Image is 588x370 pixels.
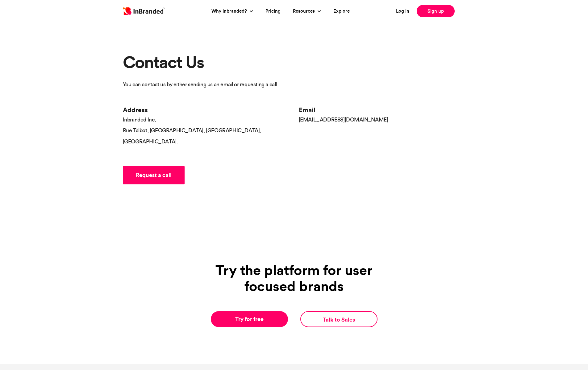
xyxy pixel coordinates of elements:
a: Explore [333,8,350,15]
a: Pricing [265,8,281,15]
a: Why Inbranded? [211,8,248,15]
h1: Try the platform for user focused brands [198,262,390,294]
a: Request a call [123,166,185,184]
p: [EMAIL_ADDRESS][DOMAIN_NAME] [299,114,465,125]
h5: Email [299,106,465,114]
a: Sign up [417,5,455,17]
a: Try for free [211,311,288,327]
p: You can contact us by either sending us an email or requesting a call [123,79,465,90]
a: Talk to Sales [300,311,377,327]
h1: Contact Us [123,52,465,72]
a: Resources [293,8,316,15]
p: Inbranded Inc, Rue Talbot, [GEOGRAPHIC_DATA], [GEOGRAPHIC_DATA], [GEOGRAPHIC_DATA]. [123,114,290,147]
img: Inbranded [123,7,165,15]
h5: Address [123,106,290,114]
a: Log in [396,8,409,15]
